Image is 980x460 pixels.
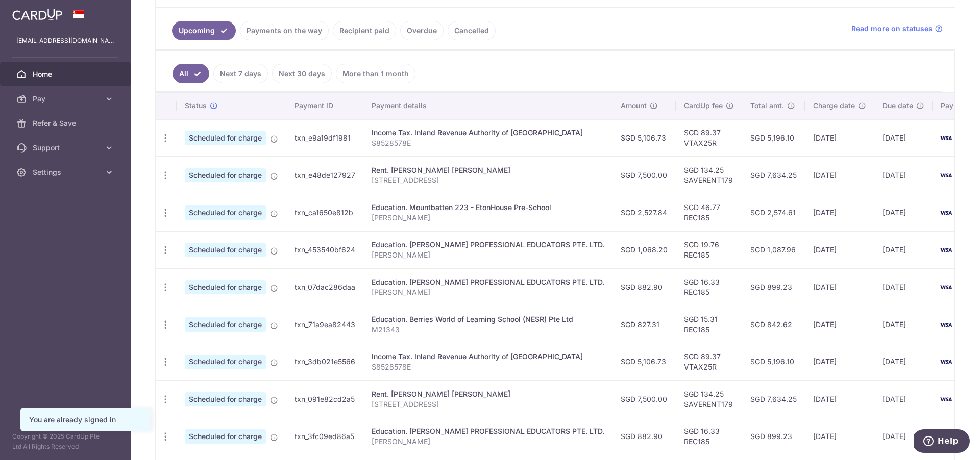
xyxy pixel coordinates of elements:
[874,119,933,156] td: [DATE]
[851,24,933,34] span: Read more on statuses
[612,119,676,156] td: SGD 5,106.73
[936,132,956,144] img: Bank Card
[185,280,266,294] span: Scheduled for charge
[612,418,676,455] td: SGD 882.90
[213,64,268,83] a: Next 7 days
[612,380,676,418] td: SGD 7,500.00
[612,268,676,306] td: SGD 882.90
[172,21,236,40] a: Upcoming
[286,268,363,306] td: txn_07dac286daa
[684,101,723,111] span: CardUp fee
[185,317,266,332] span: Scheduled for charge
[936,206,956,219] img: Bank Card
[676,268,742,306] td: SGD 16.33 REC185
[33,94,100,104] span: Pay
[805,231,874,268] td: [DATE]
[612,343,676,380] td: SGD 5,106.73
[372,128,604,138] div: Income Tax. Inland Revenue Authority of [GEOGRAPHIC_DATA]
[676,194,742,231] td: SGD 46.77 REC185
[240,21,329,40] a: Payments on the way
[676,343,742,380] td: SGD 89.37 VTAX25R
[883,101,913,111] span: Due date
[936,281,956,293] img: Bank Card
[372,389,604,399] div: Rent. [PERSON_NAME] [PERSON_NAME]
[286,418,363,455] td: txn_3fc09ed86a5
[936,244,956,256] img: Bank Card
[286,156,363,194] td: txn_e48de127927
[936,169,956,181] img: Bank Card
[185,243,266,257] span: Scheduled for charge
[286,93,363,119] th: Payment ID
[750,101,784,111] span: Total amt.
[372,240,604,250] div: Education. [PERSON_NAME] PROFESSIONAL EDUCATORS PTE. LTD.
[33,143,100,153] span: Support
[29,415,142,425] div: You are already signed in
[372,436,604,447] p: [PERSON_NAME]
[612,231,676,268] td: SGD 1,068.20
[372,202,604,213] div: Education. Mountbatten 223 - EtonHouse Pre-School
[742,380,805,418] td: SGD 7,634.25
[742,194,805,231] td: SGD 2,574.61
[612,194,676,231] td: SGD 2,527.84
[805,268,874,306] td: [DATE]
[372,277,604,287] div: Education. [PERSON_NAME] PROFESSIONAL EDUCATORS PTE. LTD.
[286,119,363,156] td: txn_e9a19df1981
[372,138,604,148] p: S8528578E
[936,318,956,331] img: Bank Card
[676,306,742,343] td: SGD 15.31 REC185
[286,194,363,231] td: txn_ca1650e812b
[874,343,933,380] td: [DATE]
[874,156,933,194] td: [DATE]
[742,119,805,156] td: SGD 5,196.10
[372,352,604,362] div: Income Tax. Inland Revenue Authority of [GEOGRAPHIC_DATA]
[874,231,933,268] td: [DATE]
[874,418,933,455] td: [DATE]
[742,306,805,343] td: SGD 842.62
[914,429,970,455] iframe: Opens a widget where you can find more information
[12,8,62,20] img: CardUp
[851,24,943,34] a: Read more on statuses
[33,69,100,79] span: Home
[874,380,933,418] td: [DATE]
[805,380,874,418] td: [DATE]
[372,213,604,223] p: [PERSON_NAME]
[286,231,363,268] td: txn_453540bf624
[400,21,444,40] a: Overdue
[372,175,604,186] p: [STREET_ADDRESS]
[742,343,805,380] td: SGD 5,196.10
[448,21,496,40] a: Cancelled
[874,194,933,231] td: [DATE]
[372,399,604,409] p: [STREET_ADDRESS]
[813,101,855,111] span: Charge date
[372,314,604,325] div: Education. Berries World of Learning School (NESR) Pte Ltd
[33,167,100,177] span: Settings
[805,194,874,231] td: [DATE]
[805,119,874,156] td: [DATE]
[874,306,933,343] td: [DATE]
[676,418,742,455] td: SGD 16.33 REC185
[372,165,604,175] div: Rent. [PERSON_NAME] [PERSON_NAME]
[676,231,742,268] td: SGD 19.76 REC185
[185,205,266,220] span: Scheduled for charge
[742,156,805,194] td: SGD 7,634.25
[805,306,874,343] td: [DATE]
[185,392,266,406] span: Scheduled for charge
[742,268,805,306] td: SGD 899.23
[612,306,676,343] td: SGD 827.31
[676,156,742,194] td: SGD 134.25 SAVERENT179
[363,93,612,119] th: Payment details
[272,64,332,83] a: Next 30 days
[185,168,266,182] span: Scheduled for charge
[805,343,874,380] td: [DATE]
[185,429,266,444] span: Scheduled for charge
[286,306,363,343] td: txn_71a9ea82443
[612,156,676,194] td: SGD 7,500.00
[621,101,647,111] span: Amount
[936,393,956,405] img: Bank Card
[336,64,415,83] a: More than 1 month
[874,268,933,306] td: [DATE]
[805,156,874,194] td: [DATE]
[173,64,209,83] a: All
[286,380,363,418] td: txn_091e82cd2a5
